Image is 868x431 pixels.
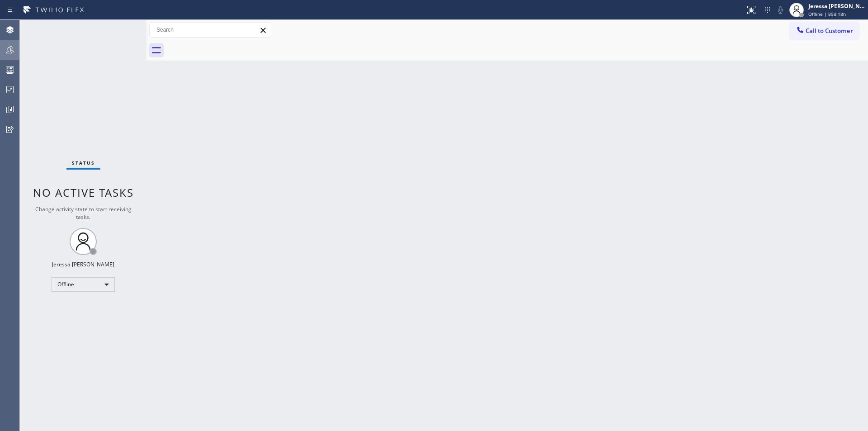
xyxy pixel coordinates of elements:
[774,4,787,16] button: Mute
[52,260,114,268] div: Jeressa [PERSON_NAME]
[52,277,115,292] div: Offline
[808,2,865,10] div: Jeressa [PERSON_NAME]
[808,11,846,17] span: Offline | 89d 18h
[35,205,132,221] span: Change activity state to start receiving tasks.
[150,23,271,37] input: Search
[790,22,859,39] button: Call to Customer
[72,160,95,166] span: Status
[33,185,134,200] span: No active tasks
[806,27,853,35] span: Call to Customer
